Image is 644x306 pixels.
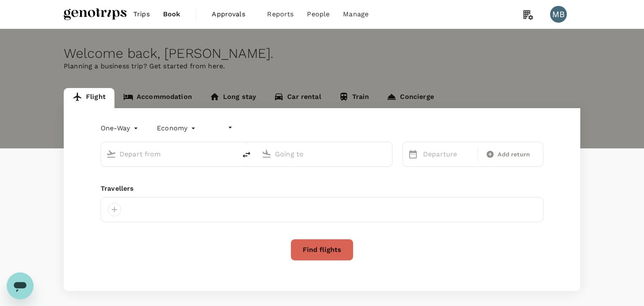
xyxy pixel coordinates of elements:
div: Economy [157,122,197,135]
span: Reports [267,9,293,19]
img: Genotrips - ALL [64,5,127,23]
span: Approvals [212,9,254,19]
button: Open [386,153,388,155]
input: Going to [275,148,374,161]
iframe: Button to launch messaging window [7,272,34,299]
a: Train [330,88,378,108]
span: People [307,9,330,19]
span: Book [163,9,181,19]
a: Flight [64,88,114,108]
button: Open [231,153,232,155]
div: MB [550,6,567,23]
div: Travellers [101,184,543,194]
p: Planning a business trip? Get started from here. [64,61,580,71]
div: One-Way [101,122,140,135]
span: Trips [133,9,150,19]
button: delete [236,145,257,165]
div: Welcome back , [PERSON_NAME] . [64,46,580,61]
span: Manage [343,9,369,19]
input: Depart from [119,148,219,161]
a: Long stay [201,88,265,108]
a: Accommodation [114,88,201,108]
a: Concierge [378,88,442,108]
p: Departure [423,149,473,159]
button: Find flights [291,239,353,261]
span: Add return [498,150,530,159]
a: Car rental [265,88,330,108]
